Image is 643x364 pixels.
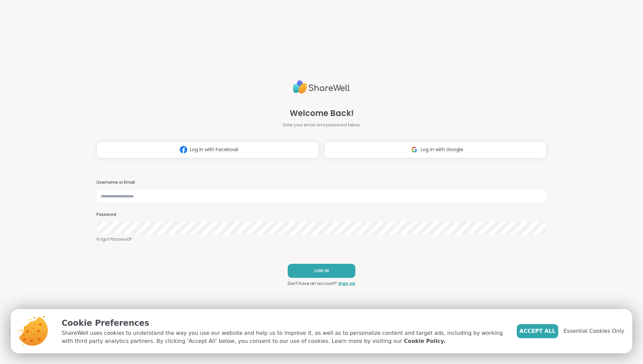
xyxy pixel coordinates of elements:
[96,236,547,242] a: Forgot Password?
[517,324,558,338] button: Accept All
[293,77,350,97] img: ShareWell Logo
[421,146,463,153] span: Log in with Google
[62,329,506,345] p: ShareWell uses cookies to understand the way you use our website and help us to improve it, as we...
[519,327,556,335] span: Accept All
[564,327,624,335] span: Essential Cookies Only
[96,141,319,158] button: Log in with Facebook
[338,281,355,287] a: Sign up
[408,143,421,156] img: ShareWell Logomark
[177,143,190,156] img: ShareWell Logomark
[288,281,337,287] span: Don't have an account?
[290,107,354,119] span: Welcome Back!
[314,268,329,274] span: LOG IN
[288,264,355,278] button: LOG IN
[96,212,547,218] h3: Password
[190,146,238,153] span: Log in with Facebook
[62,317,506,329] p: Cookie Preferences
[96,180,547,185] h3: Username or Email
[404,337,445,345] a: Cookie Policy.
[324,141,547,158] button: Log in with Google
[283,122,360,128] span: Enter your email and password below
